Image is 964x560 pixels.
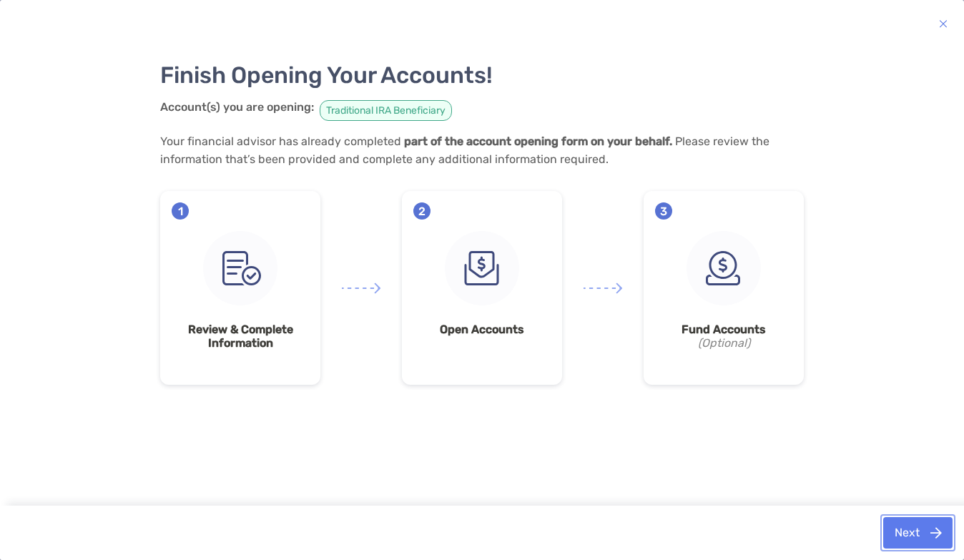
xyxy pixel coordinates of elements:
span: 3 [655,202,672,220]
img: arrow [584,283,622,294]
span: Traditional IRA Beneficiary [320,100,452,121]
img: button icon [939,15,948,32]
strong: Account(s) you are opening: [160,100,314,114]
button: Next [883,517,953,549]
strong: Open Accounts [413,323,551,336]
img: arrow [342,283,380,294]
p: Your financial advisor has already completed Please review the information that’s been provided a... [160,132,804,168]
strong: Fund Accounts [655,323,792,336]
img: step [687,231,761,305]
i: (Optional) [655,336,792,350]
span: 1 [172,202,189,220]
strong: Review & Complete Information [172,323,309,350]
strong: part of the account opening form on your behalf. [404,134,672,148]
h3: Finish Opening Your Accounts! [160,62,804,89]
span: 2 [413,202,431,220]
img: step [203,231,277,305]
img: step [445,231,519,305]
